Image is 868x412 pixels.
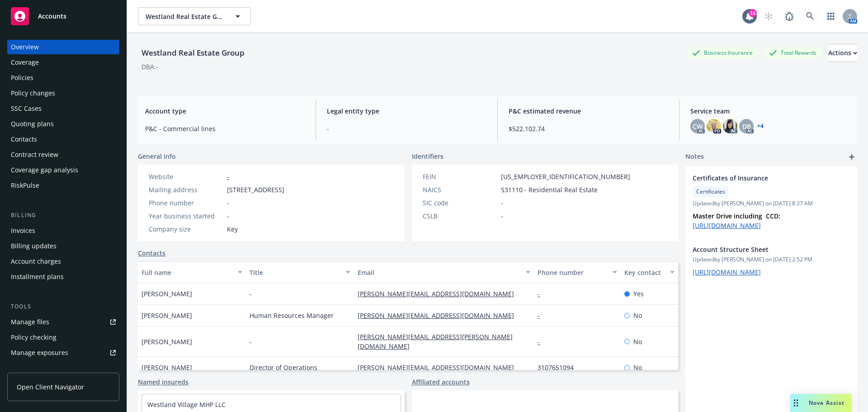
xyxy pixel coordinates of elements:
span: Account Structure Sheet [693,245,826,254]
div: DBA: - [142,62,158,71]
span: Certificates of Insurance [693,173,826,183]
a: Quoting plans [7,117,119,131]
a: Overview [7,40,119,54]
span: Yes [633,289,644,298]
a: [PERSON_NAME][EMAIL_ADDRESS][DOMAIN_NAME] [358,311,521,320]
span: [PERSON_NAME] [142,337,192,346]
div: Contract review [11,147,58,162]
span: No [633,363,642,372]
span: [PERSON_NAME] [142,363,192,372]
div: Coverage gap analysis [11,163,78,177]
span: - [250,337,252,346]
div: Phone number [538,268,607,277]
span: Nova Assist [809,399,844,407]
span: General info [138,152,176,161]
span: - [501,198,503,208]
span: Accounts [38,13,66,20]
div: SIC code [423,198,497,208]
span: Key [227,224,238,234]
span: Updated by [PERSON_NAME] on [DATE] 8:37 AM [693,199,850,208]
button: Title [246,261,354,283]
a: Coverage [7,55,119,70]
a: SSC Cases [7,101,119,116]
div: FEIN [423,172,497,181]
span: [US_EMPLOYER_IDENTIFICATION_NUMBER] [501,172,630,181]
a: +4 [757,123,764,129]
a: Account charges [7,254,119,269]
button: Nova Assist [790,394,852,412]
div: Manage certificates [11,361,70,375]
div: Billing [7,211,119,220]
button: Phone number [534,261,620,283]
span: Service team [690,106,850,116]
a: [URL][DOMAIN_NAME] [693,268,761,276]
div: Full name [142,268,232,277]
a: [PERSON_NAME][EMAIL_ADDRESS][DOMAIN_NAME] [358,289,521,298]
div: Contacts [11,132,37,147]
span: Director of Operations [250,363,317,372]
a: Switch app [822,7,840,25]
a: Manage certificates [7,361,119,375]
a: - [538,289,547,298]
button: Full name [138,261,246,283]
a: Policy changes [7,86,119,100]
span: No [633,337,642,346]
div: Policy changes [11,86,55,100]
div: Manage exposures [11,346,68,360]
button: Actions [828,44,857,62]
div: Policy checking [11,330,57,345]
div: Website [149,172,223,181]
span: 531110 - Residential Real Estate [501,185,598,194]
a: - [227,172,229,181]
span: [PERSON_NAME] [142,311,192,320]
a: [PERSON_NAME][EMAIL_ADDRESS][DOMAIN_NAME] [358,363,521,372]
a: Contract review [7,147,119,162]
span: - [501,211,503,221]
a: Report a Bug [780,7,798,25]
span: [STREET_ADDRESS] [227,185,284,194]
span: P&C - Commercial lines [145,124,305,133]
span: Updated by [PERSON_NAME] on [DATE] 2:52 PM [693,256,850,264]
a: Accounts [7,4,119,29]
a: Named insureds [138,377,189,387]
div: SSC Cases [11,101,42,116]
div: Tools [7,302,119,311]
div: Phone number [149,198,223,208]
a: RiskPulse [7,178,119,193]
span: - [227,211,229,221]
span: - [327,124,486,133]
a: Policies [7,71,119,85]
a: Start snowing [759,7,778,25]
div: Drag to move [790,394,802,412]
a: Manage exposures [7,346,119,360]
a: - [538,311,547,320]
a: add [846,152,857,162]
div: RiskPulse [11,178,39,193]
div: 15 [749,9,757,17]
span: Identifiers [412,152,443,161]
span: Open Client Navigator [17,382,84,392]
span: P&C estimated revenue [509,106,668,116]
img: photo [707,119,721,133]
button: Email [354,261,534,283]
div: Account Structure SheetUpdatedby [PERSON_NAME] on [DATE] 2:52 PM[URL][DOMAIN_NAME] [685,237,857,284]
div: CSLB [423,211,497,221]
div: Overview [11,40,39,54]
div: Invoices [11,223,35,238]
span: CW [693,122,703,131]
div: Policies [11,71,33,85]
a: - [538,337,547,346]
a: 3107651094 [538,363,581,372]
span: [PERSON_NAME] [142,289,192,298]
div: Title [250,268,340,277]
span: No [633,311,642,320]
a: Coverage gap analysis [7,163,119,177]
span: Westland Real Estate Group [146,12,224,21]
div: Certificates of InsuranceCertificatesUpdatedby [PERSON_NAME] on [DATE] 8:37 AMMaster Drive includ... [685,166,857,237]
a: Contacts [7,132,119,147]
a: [URL][DOMAIN_NAME] [693,221,761,230]
div: Installment plans [11,270,64,284]
div: Manage files [11,315,49,329]
a: Billing updates [7,239,119,253]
